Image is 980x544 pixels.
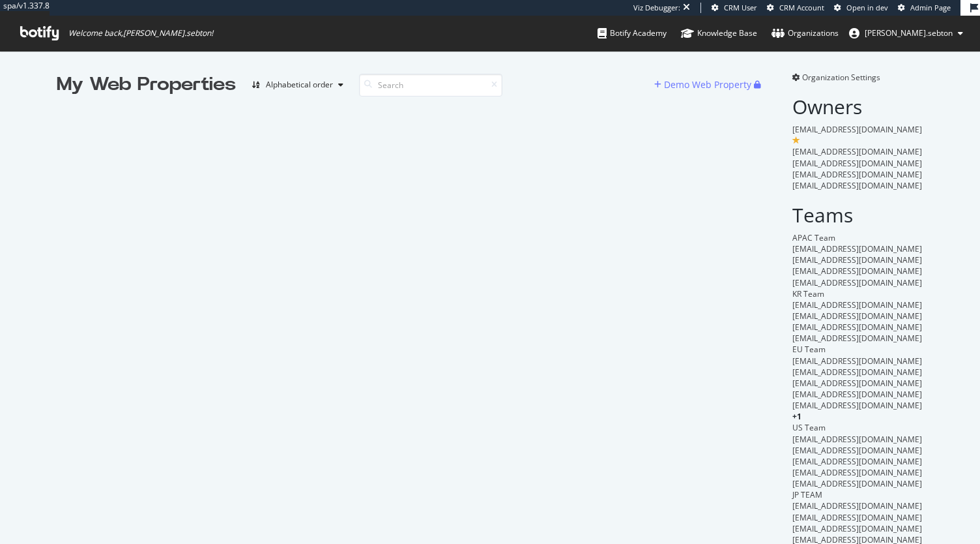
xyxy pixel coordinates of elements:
[792,512,922,523] span: [EMAIL_ADDRESS][DOMAIN_NAME]
[664,78,751,91] div: Demo Web Property
[792,288,923,299] div: KR Team
[792,322,922,333] span: [EMAIL_ADDRESS][DOMAIN_NAME]
[712,3,757,13] a: CRM User
[898,3,951,13] a: Admin Page
[802,72,880,83] span: Organization Settings
[792,422,923,433] div: US Team
[792,310,922,322] span: [EMAIL_ADDRESS][DOMAIN_NAME]
[792,355,922,367] span: [EMAIL_ADDRESS][DOMAIN_NAME]
[792,467,922,478] span: [EMAIL_ADDRESS][DOMAIN_NAME]
[865,27,953,38] span: anne.sebton
[767,3,824,13] a: CRM Account
[681,16,757,51] a: Knowledge Base
[598,27,667,40] div: Botify Academy
[839,23,973,44] button: [PERSON_NAME].sebton
[792,169,922,180] span: [EMAIL_ADDRESS][DOMAIN_NAME]
[910,3,951,12] span: Admin Page
[792,277,922,288] span: [EMAIL_ADDRESS][DOMAIN_NAME]
[792,124,922,135] span: [EMAIL_ADDRESS][DOMAIN_NAME]
[792,523,922,534] span: [EMAIL_ADDRESS][DOMAIN_NAME]
[792,180,922,191] span: [EMAIL_ADDRESS][DOMAIN_NAME]
[792,96,923,117] h2: Owners
[792,232,923,243] div: APAC Team
[57,72,236,98] div: My Web Properties
[792,243,922,254] span: [EMAIL_ADDRESS][DOMAIN_NAME]
[792,500,922,511] span: [EMAIL_ADDRESS][DOMAIN_NAME]
[792,489,923,500] div: JP TEAM
[792,265,922,277] span: [EMAIL_ADDRESS][DOMAIN_NAME]
[834,3,888,13] a: Open in dev
[792,445,922,456] span: [EMAIL_ADDRESS][DOMAIN_NAME]
[771,16,839,51] a: Organizations
[68,28,213,38] span: Welcome back, [PERSON_NAME].sebton !
[792,333,922,344] span: [EMAIL_ADDRESS][DOMAIN_NAME]
[792,254,922,265] span: [EMAIL_ADDRESS][DOMAIN_NAME]
[598,16,667,51] a: Botify Academy
[792,456,922,467] span: [EMAIL_ADDRESS][DOMAIN_NAME]
[771,27,839,40] div: Organizations
[792,389,922,400] span: [EMAIL_ADDRESS][DOMAIN_NAME]
[681,27,757,40] div: Knowledge Base
[359,74,502,97] input: Search
[724,3,757,12] span: CRM User
[792,411,801,422] span: + 1
[792,378,922,389] span: [EMAIL_ADDRESS][DOMAIN_NAME]
[792,478,922,489] span: [EMAIL_ADDRESS][DOMAIN_NAME]
[792,344,923,355] div: EU Team
[792,299,922,310] span: [EMAIL_ADDRESS][DOMAIN_NAME]
[654,74,754,95] button: Demo Web Property
[633,3,680,13] div: Viz Debugger:
[779,3,824,12] span: CRM Account
[792,367,922,378] span: [EMAIL_ADDRESS][DOMAIN_NAME]
[654,79,754,90] a: Demo Web Property
[246,74,349,95] button: Alphabetical order
[792,146,922,157] span: [EMAIL_ADDRESS][DOMAIN_NAME]
[792,400,922,411] span: [EMAIL_ADDRESS][DOMAIN_NAME]
[792,158,922,169] span: [EMAIL_ADDRESS][DOMAIN_NAME]
[792,204,923,226] h2: Teams
[266,81,333,89] div: Alphabetical order
[792,434,922,445] span: [EMAIL_ADDRESS][DOMAIN_NAME]
[846,3,888,12] span: Open in dev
